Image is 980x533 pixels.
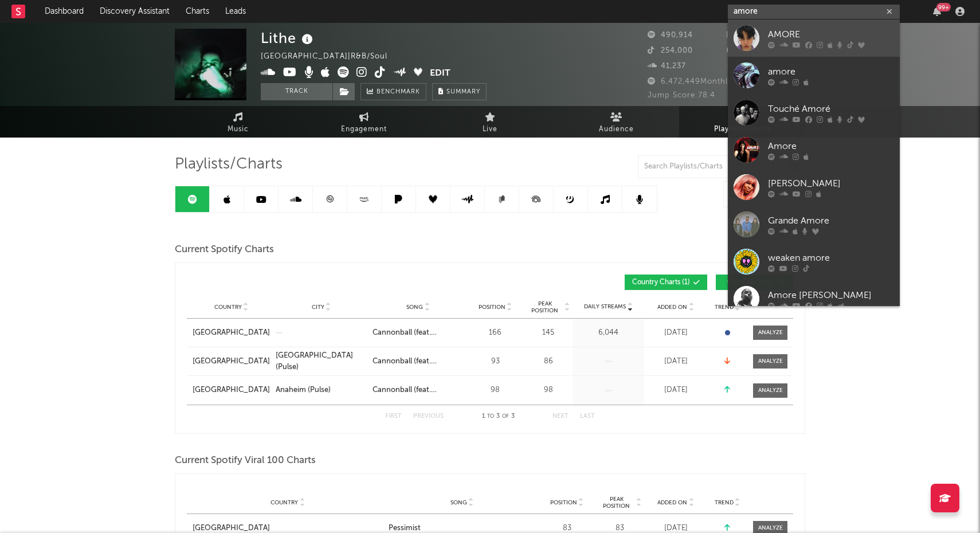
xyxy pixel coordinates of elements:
div: weaken amore [768,251,894,265]
div: 6,044 [575,327,641,339]
span: of [502,414,509,419]
span: to [487,414,494,419]
span: 254,000 [648,47,693,54]
span: Music [228,123,249,136]
a: Anaheim (Pulse) [276,385,367,396]
span: Live [483,123,497,136]
a: [PERSON_NAME] [728,168,900,206]
div: 93 [469,356,521,367]
div: Amore [768,139,894,153]
span: Position [550,499,577,506]
span: 477,000 [727,47,772,54]
div: 86 [527,356,570,367]
a: Benchmark [360,83,426,100]
span: Daily Streams [584,303,626,311]
a: Audience [553,106,679,138]
div: Anaheim (Pulse) [276,385,331,396]
a: weaken amore [728,243,900,280]
span: Jump Score: 78.4 [648,92,715,99]
div: Grande Amore [768,214,894,228]
span: Trend [715,499,734,506]
a: Engagement [301,106,427,138]
a: [GEOGRAPHIC_DATA] (Pulse) [276,350,367,373]
span: Summary [446,89,480,95]
a: Live [427,106,553,138]
button: Edit [430,66,450,81]
button: Track [261,83,332,100]
button: Previous [413,413,444,420]
a: Playlists/Charts [679,106,805,138]
input: Search Playlists/Charts [638,155,781,178]
a: Amore [PERSON_NAME] [728,280,900,318]
span: Current Spotify Viral 100 Charts [175,454,316,468]
span: 6,472,449 Monthly Listeners [648,78,770,85]
div: 99 + [936,3,951,11]
span: Playlists/Charts [714,123,771,136]
a: [GEOGRAPHIC_DATA] [193,327,270,339]
div: 145 [527,327,570,339]
div: 166 [469,327,521,339]
button: Last [580,413,595,420]
span: Trend [715,304,734,311]
span: Added On [657,499,687,506]
div: [DATE] [647,356,704,367]
span: 257,257 [727,32,770,39]
a: Cannonball (feat. [PERSON_NAME]) [373,356,464,367]
button: City Charts(2) [716,275,793,290]
span: Engagement [341,123,387,136]
div: AMORE [768,28,894,41]
div: Lithe [261,29,316,48]
span: Song [450,499,467,506]
span: City Charts ( 2 ) [723,279,776,286]
div: 98 [527,385,570,396]
a: AMORE [728,19,900,57]
a: Grande Amore [728,206,900,243]
a: amore [728,57,900,94]
a: Amore [728,131,900,168]
span: 30,408 [727,62,767,70]
span: Current Spotify Charts [175,243,274,257]
div: [DATE] [647,327,704,339]
a: Cannonball (feat. [PERSON_NAME]) [373,385,464,396]
span: Peak Position [527,300,563,314]
button: Next [552,413,569,420]
span: Peak Position [598,496,634,510]
span: Added On [657,304,687,311]
span: City [312,304,324,311]
div: [DATE] [647,385,704,396]
span: Position [479,304,505,311]
div: 1 3 3 [467,410,530,424]
div: amore [768,65,894,79]
span: Country [271,499,298,506]
span: Benchmark [377,85,420,99]
span: Audience [599,123,634,136]
a: [GEOGRAPHIC_DATA] [193,356,270,367]
a: Cannonball (feat. [PERSON_NAME]) [373,327,464,339]
span: Country [214,304,242,311]
div: 98 [469,385,521,396]
button: First [385,413,402,420]
div: [GEOGRAPHIC_DATA] | R&B/Soul [261,50,401,64]
div: Touché Amoré [768,102,894,116]
a: Music [175,106,301,138]
a: Touché Amoré [728,94,900,131]
button: 99+ [933,7,941,16]
button: Country Charts(1) [625,275,707,290]
button: Summary [432,83,487,100]
span: 490,914 [648,32,693,39]
span: Playlists/Charts [175,158,283,171]
span: 41,237 [648,62,686,70]
span: Song [406,304,423,311]
div: Amore [PERSON_NAME] [768,288,894,302]
a: [GEOGRAPHIC_DATA] [193,385,270,396]
div: [PERSON_NAME] [768,177,894,190]
span: Country Charts ( 1 ) [632,279,690,286]
input: Search for artists [728,5,900,19]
